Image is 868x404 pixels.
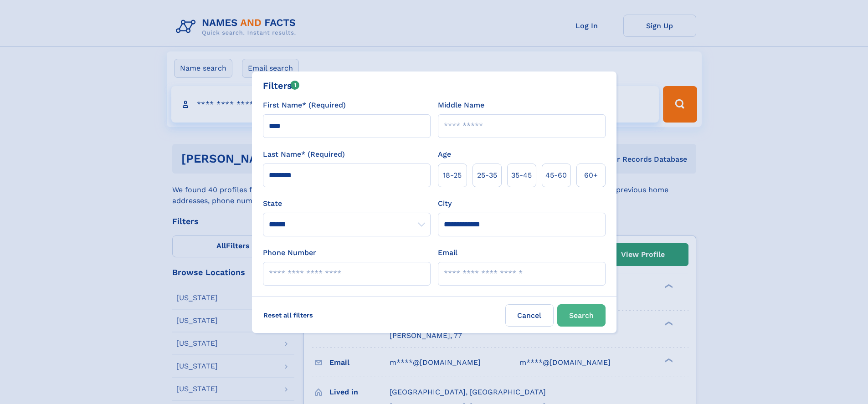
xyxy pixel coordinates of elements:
[511,170,532,181] span: 35‑45
[438,198,452,209] label: City
[477,170,497,181] span: 25‑35
[545,170,567,181] span: 45‑60
[584,170,598,181] span: 60+
[263,79,300,92] div: Filters
[263,198,431,209] label: State
[438,100,484,111] label: Middle Name
[263,149,345,160] label: Last Name* (Required)
[263,247,316,258] label: Phone Number
[438,149,451,160] label: Age
[505,304,554,327] label: Cancel
[257,304,319,326] label: Reset all filters
[438,247,457,258] label: Email
[443,170,462,181] span: 18‑25
[263,100,346,111] label: First Name* (Required)
[557,304,606,327] button: Search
